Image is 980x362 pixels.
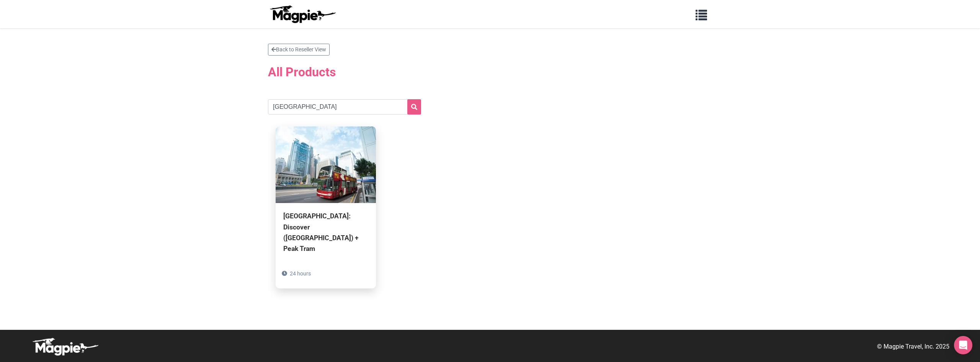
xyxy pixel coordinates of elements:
[877,342,949,352] p: © Magpie Travel, Inc. 2025
[283,211,368,254] div: [GEOGRAPHIC_DATA]: Discover ([GEOGRAPHIC_DATA]) + Peak Tram
[268,99,421,115] input: Search products...
[268,60,712,84] h2: All Products
[276,126,376,203] img: Hong Kong: Discover (Hong Kong Island) + Peak Tram
[954,336,972,354] div: Open Intercom Messenger
[290,270,311,277] span: 24 hours
[276,126,376,288] a: [GEOGRAPHIC_DATA]: Discover ([GEOGRAPHIC_DATA]) + Peak Tram 24 hours
[268,44,330,56] a: Back to Reseller View
[268,5,337,23] img: logo-ab69f6fb50320c5b225c76a69d11143b.png
[31,337,100,356] img: logo-white-d94fa1abed81b67a048b3d0f0ab5b955.png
